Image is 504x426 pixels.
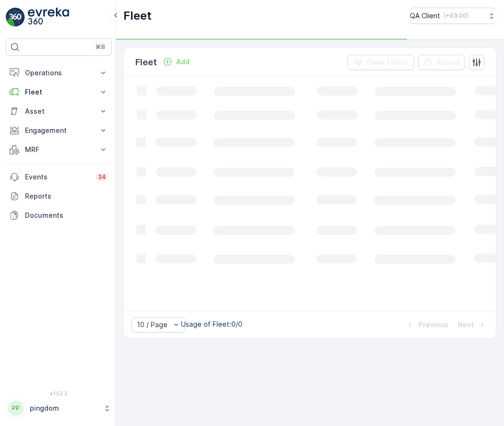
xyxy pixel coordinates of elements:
[410,8,496,24] button: QA Client(+03:00)
[6,140,112,159] button: MRF
[159,56,193,68] button: Add
[25,106,93,116] p: Asset
[6,83,112,102] button: Fleet
[457,319,488,331] button: Next
[181,319,242,329] p: Usage of Fleet : 0/0
[25,145,93,154] p: MRF
[30,403,98,413] p: pingdom
[6,63,112,83] button: Operations
[25,126,93,135] p: Engagement
[6,398,112,418] button: PPpingdom
[98,173,106,181] p: 34
[367,58,408,67] p: Clear Filters
[404,319,449,331] button: Previous
[418,55,465,70] button: Export
[6,167,112,187] a: Events34
[419,320,448,330] p: Previous
[348,55,414,70] button: Clear Filters
[25,191,108,201] p: Reports
[6,102,112,121] button: Asset
[6,8,25,27] img: logo
[6,206,112,225] a: Documents
[437,58,459,67] p: Export
[6,390,112,396] span: v 1.52.2
[444,12,468,20] p: ( +03:00 )
[176,57,190,67] p: Add
[25,211,108,220] p: Documents
[28,8,69,27] img: logo_light-DOdMpM7g.png
[458,320,474,330] p: Next
[96,43,105,51] p: ⌘B
[8,401,24,416] div: PP
[25,87,93,97] p: Fleet
[25,68,93,78] p: Operations
[6,121,112,140] button: Engagement
[25,172,90,182] p: Events
[135,56,157,69] p: Fleet
[410,11,440,21] p: QA Client
[123,8,152,24] p: Fleet
[6,187,112,206] a: Reports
